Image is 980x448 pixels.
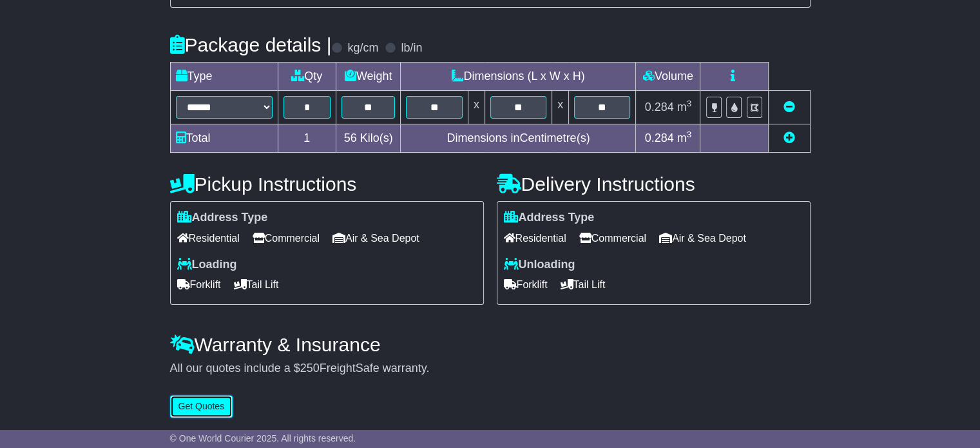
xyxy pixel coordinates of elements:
h4: Delivery Instructions [497,173,811,195]
label: Address Type [177,211,268,225]
a: Add new item [783,131,795,144]
span: Forklift [177,275,221,295]
span: Commercial [579,228,646,248]
h4: Warranty & Insurance [170,334,811,355]
span: Forklift [504,275,548,295]
span: Commercial [253,228,320,248]
span: Air & Sea Depot [332,228,419,248]
h4: Pickup Instructions [170,173,484,195]
td: Type [170,63,278,91]
span: Residential [504,228,566,248]
span: 0.284 [645,131,674,144]
span: © One World Courier 2025. All rights reserved. [170,433,356,443]
td: Dimensions (L x W x H) [401,63,636,91]
button: Get Quotes [170,395,233,418]
span: Air & Sea Depot [659,228,746,248]
td: Total [170,124,278,153]
td: 1 [278,124,336,153]
label: kg/cm [347,41,378,55]
span: m [677,131,692,144]
span: 56 [344,131,357,144]
label: lb/in [401,41,422,55]
sup: 3 [687,99,692,108]
span: Tail Lift [234,275,279,295]
span: m [677,101,692,113]
td: x [468,91,485,124]
td: Volume [636,63,700,91]
a: Remove this item [783,101,795,113]
span: 250 [300,362,320,375]
span: 0.284 [645,101,674,113]
span: Residential [177,228,240,248]
td: x [552,91,569,124]
td: Qty [278,63,336,91]
label: Unloading [504,258,575,272]
span: Tail Lift [561,275,606,295]
div: All our quotes include a $ FreightSafe warranty. [170,362,811,376]
sup: 3 [687,130,692,139]
label: Loading [177,258,237,272]
td: Weight [336,63,401,91]
label: Address Type [504,211,595,225]
td: Dimensions in Centimetre(s) [401,124,636,153]
td: Kilo(s) [336,124,401,153]
h4: Package details | [170,34,332,55]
